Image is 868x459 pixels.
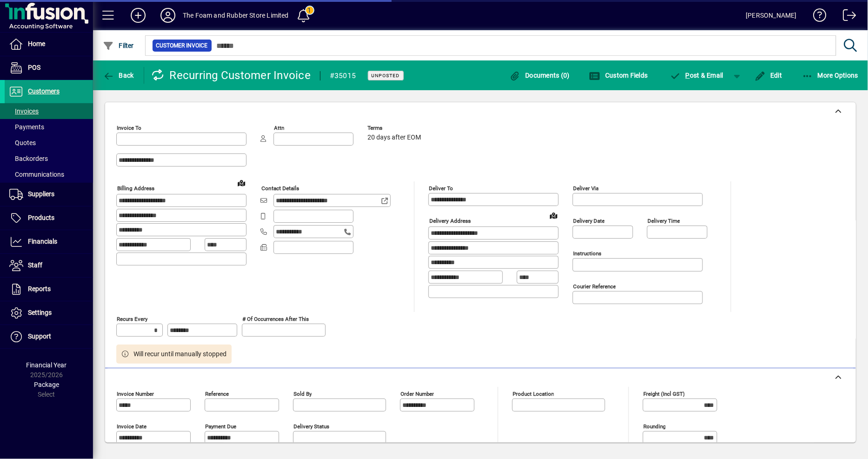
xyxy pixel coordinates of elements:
div: Recurring Customer Invoice [151,68,311,83]
a: Products [5,206,93,230]
button: Custom Fields [587,67,650,84]
span: Financial Year [27,361,67,369]
span: POS [28,64,40,71]
div: #35015 [330,68,356,83]
a: Reports [5,278,93,301]
a: Quotes [5,135,93,151]
a: Communications [5,166,93,182]
mat-label: Delivery status [294,423,329,430]
mat-label: Reference [205,391,229,397]
span: Terms [367,125,423,131]
span: Customers [28,87,60,95]
a: Logout [836,2,856,32]
span: Reports [28,285,51,293]
mat-label: Delivery date [573,218,605,224]
button: Documents (0) [507,67,572,84]
span: Staff [28,261,42,269]
a: Home [5,33,93,56]
mat-label: Freight (incl GST) [643,391,685,397]
a: View on map [546,208,561,223]
mat-label: Order number [401,391,434,397]
mat-label: Invoice To [117,125,141,131]
mat-label: Invoice date [117,423,147,430]
a: Financials [5,230,93,253]
mat-label: Deliver To [429,185,453,192]
mat-label: Invoice number [117,391,154,397]
span: Products [28,214,54,221]
mat-label: Attn [274,125,284,131]
button: Filter [100,37,136,54]
button: Add [123,7,153,24]
span: Suppliers [28,190,54,198]
span: Home [28,40,45,47]
mat-label: Sold by [294,391,312,397]
a: View on map [234,175,249,190]
span: Backorders [9,155,48,162]
span: Unposted [372,73,400,79]
div: [PERSON_NAME] [746,8,797,23]
span: Filter [103,42,134,49]
button: More Options [800,67,861,84]
app-page-header-button: Back [93,67,144,84]
mat-label: Rounding [643,423,666,430]
a: Staff [5,254,93,277]
div: The Foam and Rubber Store Limited [183,8,289,23]
span: Edit [754,72,782,79]
button: Edit [752,67,785,84]
mat-label: Delivery time [648,218,680,224]
span: ost & Email [670,72,724,79]
span: Communications [9,171,64,178]
span: 20 days after EOM [367,134,421,141]
mat-label: Payment due [205,423,236,430]
mat-label: Instructions [573,250,601,257]
span: Custom Fields [589,72,648,79]
button: Profile [153,7,183,24]
span: Will recur until manually stopped [134,349,227,359]
span: P [686,72,690,79]
span: Package [34,381,59,388]
span: Payments [9,123,44,131]
a: POS [5,56,93,80]
a: Knowledge Base [806,2,827,32]
span: Settings [28,309,52,316]
a: Settings [5,301,93,325]
span: Documents (0) [509,72,570,79]
a: Invoices [5,103,93,119]
span: Support [28,333,51,340]
span: Quotes [9,139,36,146]
mat-label: Courier Reference [573,283,616,290]
a: Backorders [5,151,93,166]
mat-label: Deliver via [573,185,599,192]
span: Back [103,72,134,79]
span: Financials [28,238,57,245]
span: More Options [802,72,859,79]
mat-label: Recurs every [117,316,147,322]
button: Back [100,67,136,84]
mat-label: # of occurrences after this [242,316,309,322]
button: Post & Email [665,67,728,84]
span: Customer Invoice [156,41,208,50]
a: Payments [5,119,93,135]
a: Support [5,325,93,348]
a: Suppliers [5,183,93,206]
span: Invoices [9,107,39,115]
mat-label: Product location [513,391,554,397]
